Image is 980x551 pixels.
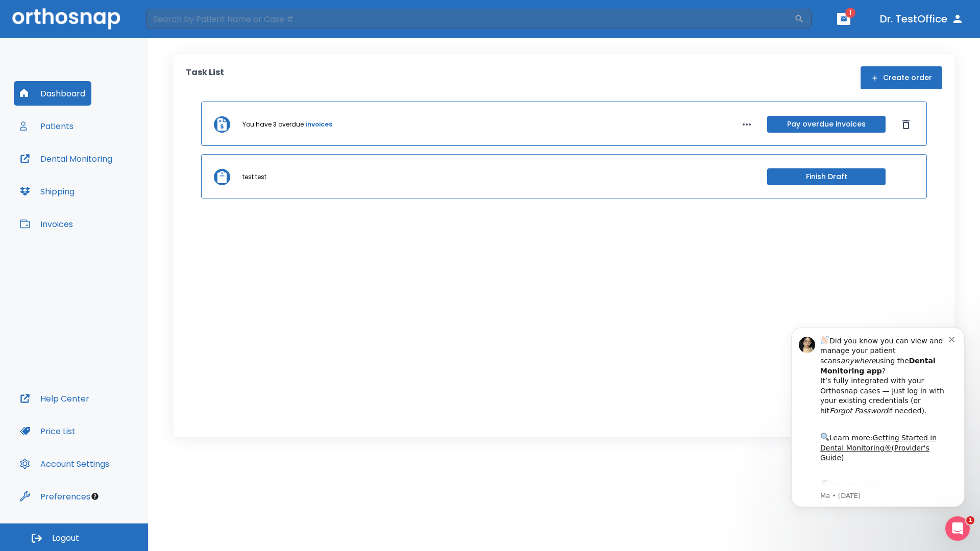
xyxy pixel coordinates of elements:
[242,120,304,129] p: You have 3 overdue
[146,9,794,29] input: Search by Patient Name or Case #
[767,116,886,133] button: Pay overdue invoices
[186,66,224,89] p: Task List
[242,172,266,182] p: test test
[306,120,332,129] a: invoices
[14,212,79,236] button: Invoices
[898,116,914,133] button: Dismiss
[12,8,120,29] img: Orthosnap
[14,484,96,509] button: Preferences
[14,81,91,106] button: Dashboard
[776,315,980,546] iframe: Intercom notifications message
[845,8,855,18] span: 1
[861,66,942,89] button: Create order
[14,114,80,138] button: Patients
[14,419,82,443] button: Price List
[966,516,974,524] span: 1
[90,492,100,501] div: Tooltip anchor
[14,179,81,204] button: Shipping
[767,168,886,185] button: Finish Draft
[14,386,95,411] button: Help Center
[14,452,115,476] button: Account Settings
[14,146,118,171] button: Dental Monitoring
[876,10,968,28] button: Dr. TestOffice
[945,516,970,541] iframe: Intercom live chat
[52,533,79,544] span: Logout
